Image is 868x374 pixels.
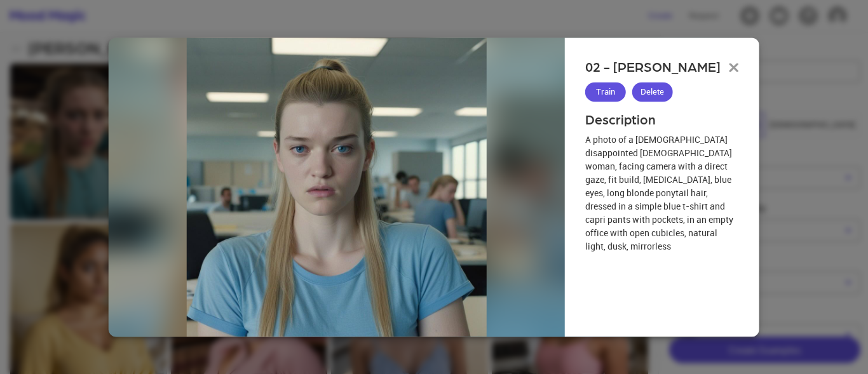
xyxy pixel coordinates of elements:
[632,82,673,102] button: Delete
[585,60,721,76] h2: 02 - [PERSON_NAME]
[585,133,739,253] p: A photo of a [DEMOGRAPHIC_DATA] disappointed [DEMOGRAPHIC_DATA] woman, facing camera with a direc...
[729,63,739,72] img: Close modal icon button
[585,82,626,102] button: Train
[585,112,739,133] h2: Description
